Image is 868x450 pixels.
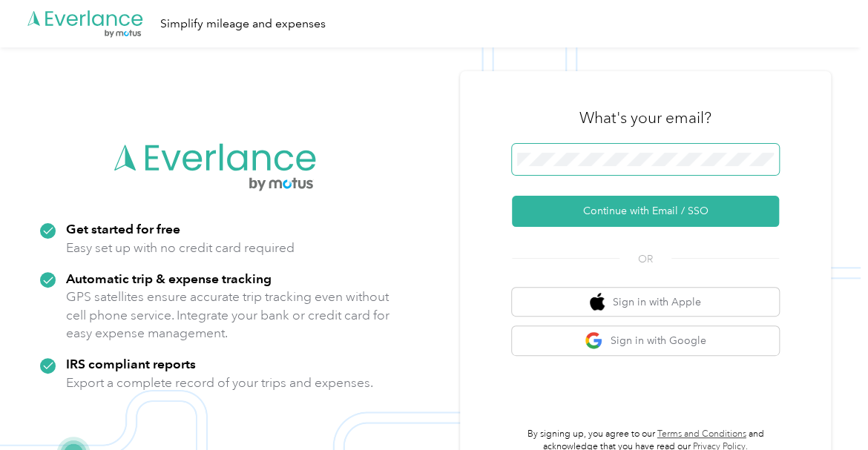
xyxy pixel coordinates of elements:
[66,239,295,257] p: Easy set up with no credit card required
[619,251,671,267] span: OR
[66,356,196,371] strong: IRS compliant reports
[585,331,603,350] img: google logo
[512,196,779,227] button: Continue with Email / SSO
[579,107,711,128] h3: What's your email?
[160,15,326,33] div: Simplify mileage and expenses
[590,293,605,311] img: apple logo
[512,326,779,355] button: google logoSign in with Google
[66,221,180,236] strong: Get started for free
[66,271,272,286] strong: Automatic trip & expense tracking
[512,288,779,317] button: apple logoSign in with Apple
[66,374,373,392] p: Export a complete record of your trips and expenses.
[66,288,390,343] p: GPS satellites ensure accurate trip tracking even without cell phone service. Integrate your bank...
[657,429,746,440] a: Terms and Conditions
